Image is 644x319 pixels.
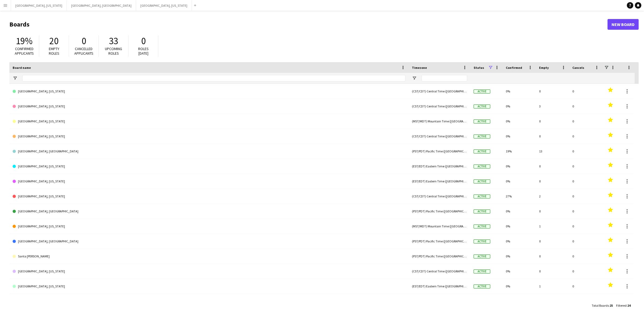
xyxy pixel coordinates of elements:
span: Active [474,149,490,153]
button: [GEOGRAPHIC_DATA], [GEOGRAPHIC_DATA] [67,0,136,11]
div: (PST/PDT) Pacific Time ([GEOGRAPHIC_DATA] & [GEOGRAPHIC_DATA]) [409,234,470,249]
div: : [616,300,631,311]
div: (PST/PDT) Pacific Time ([GEOGRAPHIC_DATA] & [GEOGRAPHIC_DATA]) [409,204,470,219]
button: Open Filter Menu [13,76,17,81]
div: (EST/EDT) Eastern Time ([GEOGRAPHIC_DATA] & [GEOGRAPHIC_DATA]) [409,174,470,189]
div: 0% [503,174,536,189]
span: 0 [82,35,86,47]
span: Board name [13,66,31,70]
span: 19% [16,35,32,47]
div: 0% [503,264,536,279]
div: (CST/CDT) Central Time ([GEOGRAPHIC_DATA] & [GEOGRAPHIC_DATA]) [409,129,470,144]
a: [GEOGRAPHIC_DATA], [GEOGRAPHIC_DATA] [13,234,405,249]
span: Confirmed applicants [15,46,34,56]
span: Active [474,224,490,228]
a: [GEOGRAPHIC_DATA], [US_STATE] [13,279,405,294]
div: 0 [536,294,569,309]
div: 0 [569,114,602,129]
span: Roles [DATE] [138,46,149,56]
span: Total Boards [592,303,609,307]
div: 1 [536,219,569,234]
div: 0 [569,279,602,294]
div: 0 [569,234,602,249]
span: Active [474,134,490,138]
a: [GEOGRAPHIC_DATA], [US_STATE] [13,114,405,129]
span: Active [474,239,490,243]
div: 0 [569,219,602,234]
button: Open Filter Menu [412,76,417,81]
span: Active [474,284,490,288]
span: Active [474,179,490,183]
a: [GEOGRAPHIC_DATA], [US_STATE] [13,129,405,144]
span: Empty [539,66,549,70]
div: : [592,300,613,311]
div: 0 [536,159,569,174]
a: [GEOGRAPHIC_DATA], [US_STATE] [13,264,405,279]
div: 0 [569,174,602,189]
div: 0% [503,159,536,174]
span: Active [474,254,490,258]
div: 0 [569,99,602,114]
div: (MST/MDT) Mountain Time ([GEOGRAPHIC_DATA] & [GEOGRAPHIC_DATA]) [409,219,470,234]
span: 33 [109,35,118,47]
input: Board name Filter Input [22,75,405,81]
span: Active [474,269,490,273]
div: 0 [536,84,569,99]
div: (CST/CDT) Central Time ([GEOGRAPHIC_DATA] & [GEOGRAPHIC_DATA]) [409,99,470,114]
div: 0 [536,174,569,189]
div: 0 [536,234,569,249]
div: 1 [536,279,569,294]
div: 0% [503,279,536,294]
a: Santa [PERSON_NAME] [13,249,405,264]
div: (EST/EDT) Eastern Time ([GEOGRAPHIC_DATA] & [GEOGRAPHIC_DATA]) [409,159,470,174]
div: 0 [536,129,569,144]
div: 0% [503,294,536,309]
a: [GEOGRAPHIC_DATA], [GEOGRAPHIC_DATA] [13,144,405,159]
div: 0% [503,84,536,99]
div: 0% [503,114,536,129]
div: (CST/CDT) Central Time ([GEOGRAPHIC_DATA] & [GEOGRAPHIC_DATA]) [409,189,470,204]
div: 0 [536,114,569,129]
div: 0 [536,204,569,219]
div: 3 [536,99,569,114]
div: (CST/CDT) Central Time ([GEOGRAPHIC_DATA] & [GEOGRAPHIC_DATA]) [409,264,470,279]
a: [GEOGRAPHIC_DATA], [GEOGRAPHIC_DATA] [13,204,405,219]
span: Active [474,89,490,93]
span: Active [474,194,490,198]
span: Active [474,104,490,108]
span: 0 [141,35,146,47]
span: Confirmed [506,66,522,70]
div: 0 [569,129,602,144]
span: Filtered [616,303,627,307]
a: [GEOGRAPHIC_DATA], [US_STATE] [13,174,405,189]
button: [GEOGRAPHIC_DATA], [US_STATE] [11,0,67,11]
div: 19% [503,144,536,159]
div: 13 [536,144,569,159]
div: (CST/CDT) Central Time ([GEOGRAPHIC_DATA] & [GEOGRAPHIC_DATA]) [409,84,470,99]
a: [GEOGRAPHIC_DATA], [US_STATE] [13,159,405,174]
div: 0% [503,234,536,249]
a: New Board [608,19,639,30]
span: Cancels [572,66,584,70]
a: [GEOGRAPHIC_DATA], [US_STATE] [13,219,405,234]
div: 0 [569,264,602,279]
div: (MST/MDT) Mountain Time ([GEOGRAPHIC_DATA] & [GEOGRAPHIC_DATA]) [409,114,470,129]
a: [GEOGRAPHIC_DATA], [US_STATE] [13,189,405,204]
div: (EST/EDT) Eastern Time ([GEOGRAPHIC_DATA] & [GEOGRAPHIC_DATA]) [409,279,470,294]
span: Cancelled applicants [74,46,93,56]
span: Status [474,66,484,70]
div: 2 [536,189,569,204]
div: 0% [503,219,536,234]
div: 0% [503,99,536,114]
input: Timezone Filter Input [422,75,467,81]
h1: Boards [9,20,608,28]
div: (PST/PDT) Pacific Time ([GEOGRAPHIC_DATA] & [GEOGRAPHIC_DATA]) [409,249,470,264]
div: 0 [569,144,602,159]
a: [GEOGRAPHIC_DATA], [US_STATE] [13,84,405,99]
div: 0 [569,294,602,309]
div: 0 [569,204,602,219]
span: Active [474,209,490,213]
div: 0 [569,159,602,174]
div: 0% [503,249,536,264]
span: Upcoming roles [105,46,122,56]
